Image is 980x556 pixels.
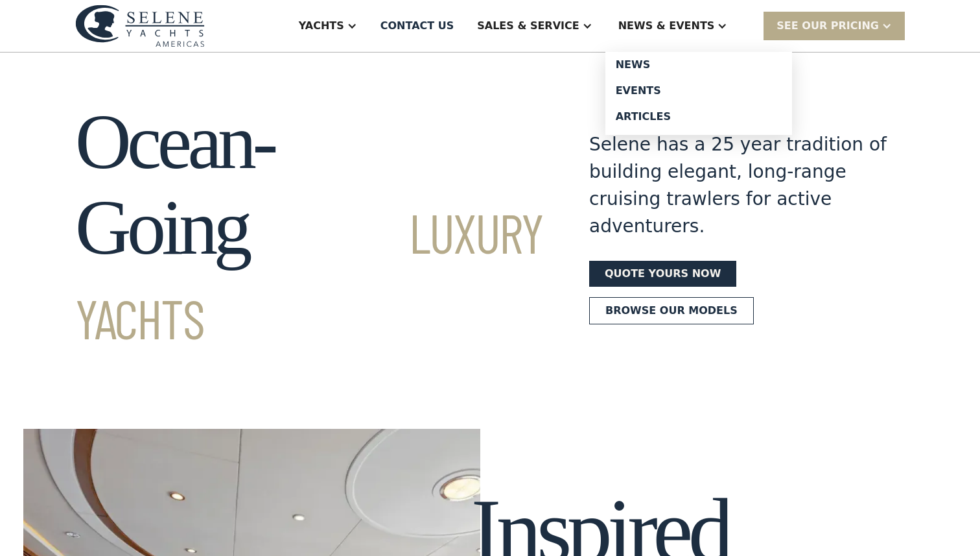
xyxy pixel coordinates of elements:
[589,261,736,287] a: Quote yours now
[380,18,454,34] div: Contact US
[616,60,782,70] div: News
[605,104,792,130] a: Articles
[477,18,579,34] div: Sales & Service
[589,297,754,324] a: Browse our models
[75,99,542,356] h1: Ocean-Going
[616,112,782,122] div: Articles
[605,52,792,78] a: News
[776,18,879,34] div: SEE Our Pricing
[605,78,792,104] a: Events
[75,5,205,47] img: logo
[299,18,344,34] div: Yachts
[589,131,887,240] div: Selene has a 25 year tradition of building elegant, long-range cruising trawlers for active adven...
[75,199,542,350] span: Luxury Yachts
[618,18,715,34] div: News & EVENTS
[764,12,905,40] div: SEE Our Pricing
[616,86,782,96] div: Events
[605,52,792,135] nav: News & EVENTS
